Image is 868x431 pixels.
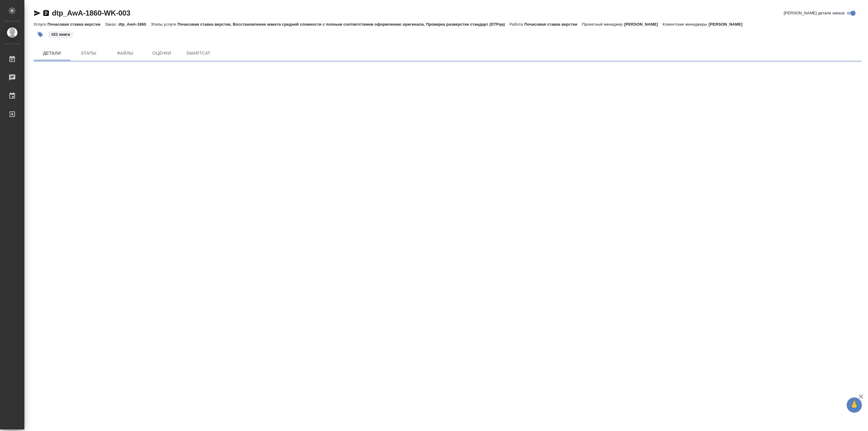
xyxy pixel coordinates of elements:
[34,9,41,17] button: Скопировать ссылку для ЯМессенджера
[582,22,624,27] p: Проектный менеджер
[663,22,709,27] p: Клиентские менеджеры
[509,22,524,27] p: Работа
[74,49,103,57] span: Этапы
[847,397,862,413] button: 🙏
[110,49,140,57] span: Файлы
[849,399,859,411] span: 🙏
[34,28,47,41] button: Добавить тэг
[151,22,178,27] p: Этапы услуги
[147,49,176,57] span: Оценки
[52,9,130,17] a: dtp_AwA-1860-WK-003
[51,31,70,38] p: #21 книга
[177,22,509,27] p: Почасовая ставка верстки, Восстановление макета средней сложности с полным соответствием оформлен...
[709,22,747,27] p: [PERSON_NAME]
[47,31,74,37] span: 21 книга
[118,22,151,27] p: dtp_AwA-1860
[34,22,47,27] p: Услуга
[624,22,663,27] p: [PERSON_NAME]
[524,22,582,27] p: Почасовая ставка верстки
[105,22,118,27] p: Заказ:
[37,49,67,57] span: Детали
[184,49,213,57] span: SmartCat
[42,9,50,17] button: Скопировать ссылку
[784,10,844,16] span: [PERSON_NAME] детали заказа
[47,22,105,27] p: Почасовая ставка верстки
